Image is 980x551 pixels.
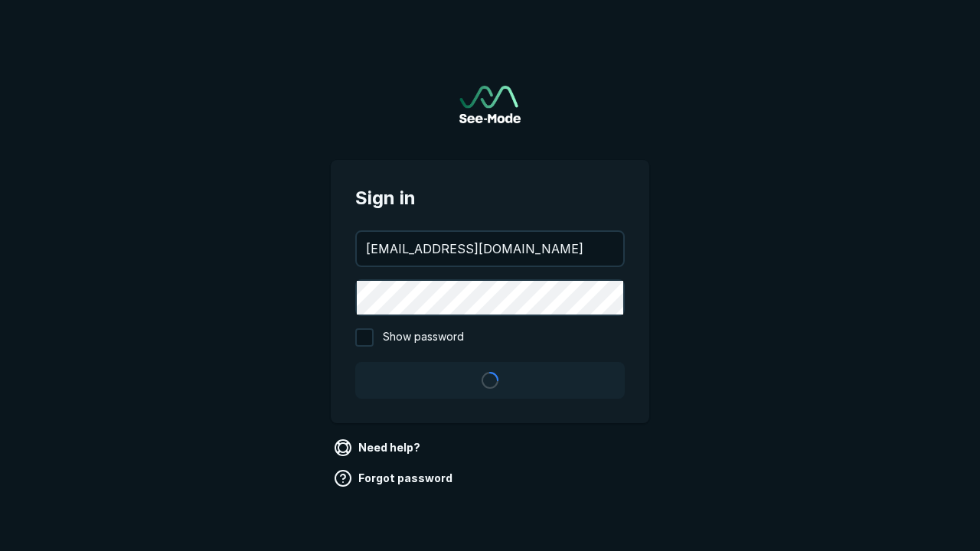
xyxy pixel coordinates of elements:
a: Forgot password [331,466,459,491]
span: Show password [383,328,464,347]
img: See-Mode Logo [459,86,521,123]
a: Go to sign in [459,86,521,123]
span: Sign in [355,184,625,212]
input: your@email.com [357,232,623,266]
a: Need help? [331,435,426,460]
